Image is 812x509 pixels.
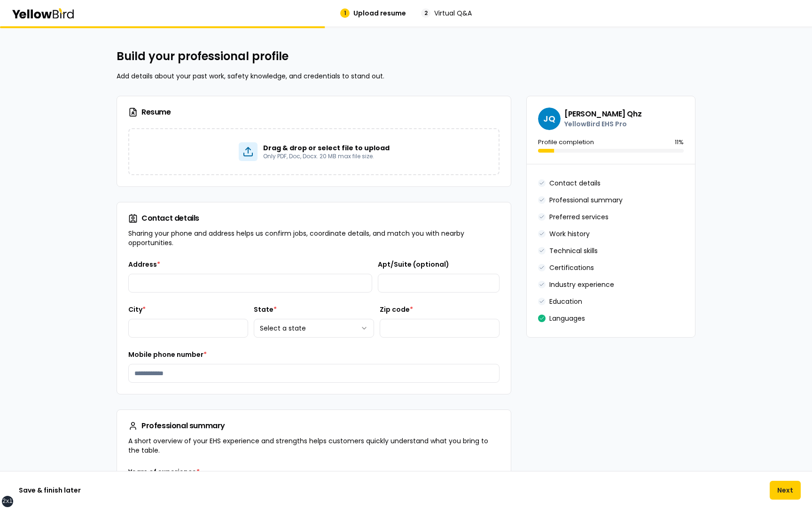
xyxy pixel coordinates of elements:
[564,119,641,129] p: YellowBird EHS Pro
[128,350,207,359] label: Mobile phone number
[549,209,609,224] button: Preferred services
[538,108,561,130] span: JQ
[2,498,13,505] div: 2xl
[128,128,500,175] div: Drag & drop or select file to uploadOnly PDF, Doc, Docx. 20 MB max file size.
[564,109,641,119] h3: [PERSON_NAME] Qhz
[549,176,601,191] button: Contact details
[549,294,582,309] button: Education
[117,71,695,81] p: Add details about your past work, safety knowledge, and credentials to stand out.
[117,49,695,64] h2: Build your professional profile
[128,229,500,247] p: Sharing your phone and address helps us confirm jobs, coordinate details, and match you with near...
[549,243,598,258] button: Technical skills
[380,305,413,314] label: Zip code
[434,8,472,18] span: Virtual Q&A
[141,215,199,222] div: Contact details
[340,8,350,18] div: 1
[549,226,590,241] button: Work history
[128,436,500,455] p: A short overview of your EHS experience and strengths helps customers quickly understand what you...
[141,422,225,430] div: Professional summary
[128,305,146,314] label: City
[675,138,684,147] p: 11 %
[770,481,801,500] button: Next
[128,108,500,117] h3: Resume
[11,481,88,500] button: Save & finish later
[128,467,200,477] label: Years of experience
[421,8,430,18] div: 2
[263,153,390,160] p: Only PDF, Doc, Docx. 20 MB max file size.
[254,305,277,314] label: State
[549,277,614,292] button: Industry experience
[263,143,390,153] p: Drag & drop or select file to upload
[549,260,594,275] button: Certifications
[378,260,449,269] label: Apt/Suite (optional)
[538,138,594,147] p: Profile completion
[549,193,623,208] button: Professional summary
[128,260,160,269] label: Address
[353,8,406,18] span: Upload resume
[549,311,585,326] button: Languages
